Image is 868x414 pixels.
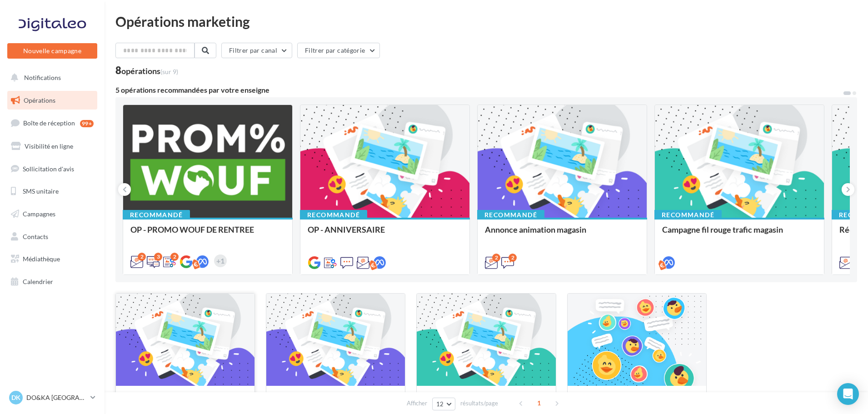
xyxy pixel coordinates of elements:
div: Campagne fil rouge trafic magasin [662,225,817,243]
span: SMS unitaire [23,187,59,195]
div: Open Intercom Messenger [837,383,859,405]
div: Annonce animation magasin [485,225,639,243]
div: 8 [115,65,178,75]
span: 12 [436,400,444,408]
div: 2 [170,253,179,261]
button: Notifications [5,68,95,87]
span: Contacts [23,233,48,240]
span: 1 [532,396,546,410]
div: 5 opérations recommandées par votre enseigne [115,86,843,94]
span: Médiathèque [23,255,60,263]
a: Médiathèque [5,249,99,269]
a: Visibilité en ligne [5,137,99,156]
span: Opérations [24,96,55,104]
span: résultats/page [460,399,498,408]
p: DO&KA [GEOGRAPHIC_DATA] [26,393,87,402]
div: 2 [138,253,146,261]
div: +1 [214,254,227,267]
div: Opérations marketing [115,15,857,28]
div: Recommandé [123,210,190,220]
a: Calendrier [5,272,99,291]
span: Calendrier [23,278,53,285]
div: 2 [492,254,500,262]
span: (sur 9) [160,68,178,75]
div: 2 [509,254,517,262]
a: DK DO&KA [GEOGRAPHIC_DATA] [7,389,97,406]
div: 3 [154,253,162,261]
a: Campagnes [5,205,99,224]
a: Sollicitation d'avis [5,160,99,179]
button: Nouvelle campagne [7,43,97,59]
a: Contacts [5,227,99,246]
div: opérations [121,67,178,75]
a: Opérations [5,91,99,110]
button: 12 [432,398,455,410]
div: OP - ANNIVERSAIRE [308,225,462,243]
div: Recommandé [477,210,544,220]
span: Notifications [24,74,61,81]
span: DK [11,393,20,402]
div: Recommandé [654,210,722,220]
button: Filtrer par catégorie [297,43,380,58]
a: Boîte de réception99+ [5,113,99,133]
span: Afficher [407,399,427,408]
a: SMS unitaire [5,182,99,201]
div: 99+ [80,120,94,127]
span: Campagnes [23,210,55,218]
div: Recommandé [300,210,367,220]
span: Boîte de réception [23,119,75,127]
span: Sollicitation d'avis [23,165,74,172]
div: OP - PROMO WOUF DE RENTREE [130,225,285,243]
button: Filtrer par canal [221,43,292,58]
span: Visibilité en ligne [25,142,73,150]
